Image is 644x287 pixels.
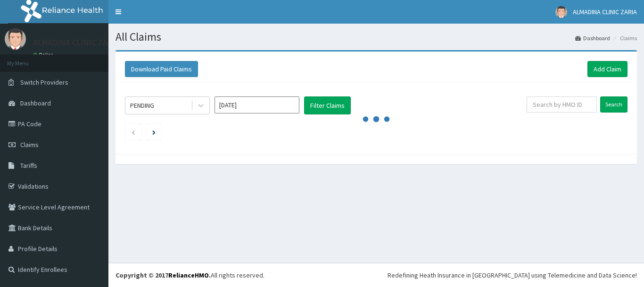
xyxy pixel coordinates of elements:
[20,161,37,170] span: Tariffs
[116,31,637,43] h1: All Claims
[611,34,637,42] li: Claims
[587,61,627,77] a: Add Claim
[33,38,119,47] p: ALMADINA CLINIC ZARIA
[130,101,154,110] div: PENDING
[168,271,209,279] a: RelianceHMO
[131,128,135,136] a: Previous page
[108,263,644,287] footer: All rights reserved.
[388,270,637,280] div: Redefining Heath Insurance in [GEOGRAPHIC_DATA] using Telemedicine and Data Science!
[33,52,56,58] a: Online
[20,140,39,149] span: Claims
[575,34,610,42] a: Dashboard
[116,271,211,279] strong: Copyright © 2017 .
[20,78,68,87] span: Switch Providers
[362,105,390,133] svg: audio-loading
[125,61,198,77] button: Download Paid Claims
[304,96,351,114] button: Filter Claims
[555,6,567,18] img: User Image
[152,128,156,136] a: Next page
[527,96,597,113] input: Search by HMO ID
[573,8,637,16] span: ALMADINA CLINIC ZARIA
[5,28,26,50] img: User Image
[600,96,627,113] input: Search
[20,99,51,107] span: Dashboard
[215,96,299,113] input: Select Month and Year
